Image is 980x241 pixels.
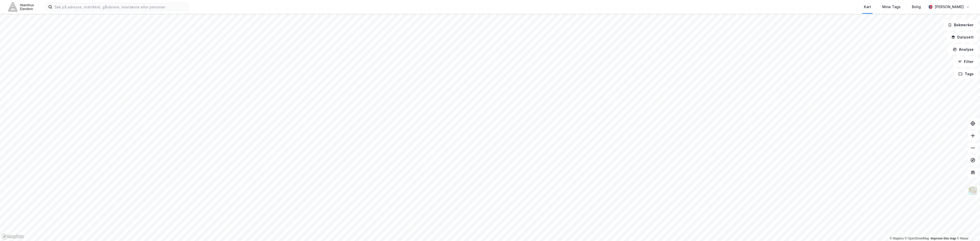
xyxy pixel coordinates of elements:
button: Filter [953,57,978,67]
button: Tags [954,69,978,79]
a: Mapbox [890,237,904,240]
a: OpenStreetMap [905,237,929,240]
div: Kart [864,4,871,10]
div: Kontrollprogram for chat [954,217,980,241]
div: Bolig [912,4,921,10]
input: Søk på adresse, matrikkel, gårdeiere, leietakere eller personer [52,3,189,11]
iframe: Chat Widget [954,217,980,241]
a: Improve this map [931,237,956,240]
button: Bokmerker [944,20,978,30]
img: akershus-eiendom-logo.9091f326c980b4bce74ccdd9f866810c.svg [8,2,34,11]
button: Analyse [948,44,978,55]
img: Z [968,186,978,196]
a: Mapbox homepage [2,234,24,239]
button: Datasett [947,32,978,42]
div: [PERSON_NAME] [935,4,964,10]
div: Mine Tags [882,4,901,10]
